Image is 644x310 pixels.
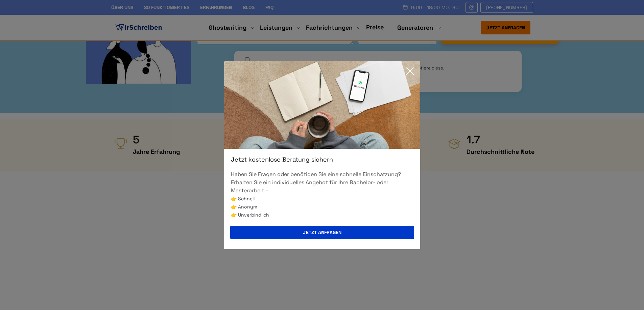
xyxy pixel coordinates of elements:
[231,170,413,195] p: Haben Sie Fragen oder benötigen Sie eine schnelle Einschätzung? Erhalten Sie ein individuelles An...
[231,195,413,203] li: 👉 Schnell
[231,211,413,219] li: 👉 Unverbindlich
[231,203,413,211] li: 👉 Anonym
[224,156,420,164] div: Jetzt kostenlose Beratung sichern
[230,226,414,239] button: Jetzt anfragen
[224,61,420,149] img: exit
